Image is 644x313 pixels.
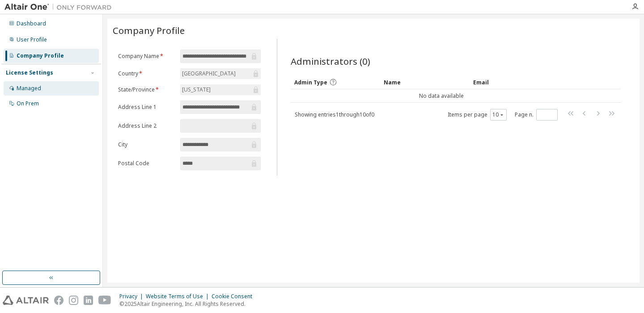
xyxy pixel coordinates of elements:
label: Country [118,70,175,77]
label: Address Line 1 [118,104,175,111]
label: Address Line 2 [118,122,175,129]
div: Cookie Consent [212,293,258,300]
img: Altair One [4,3,116,12]
span: Showing entries 1 through 10 of 0 [295,111,374,118]
img: instagram.svg [69,296,78,305]
button: 10 [492,111,504,118]
div: [US_STATE] [181,85,212,95]
div: [GEOGRAPHIC_DATA] [180,68,260,79]
label: State/Province [118,86,175,93]
div: Email [473,75,544,89]
div: Company Profile [17,52,64,59]
td: No data available [291,89,593,103]
label: Postal Code [118,160,175,167]
label: Company Name [118,53,175,60]
img: linkedin.svg [84,296,93,305]
div: Name [384,75,466,89]
img: altair_logo.svg [3,296,49,305]
div: [GEOGRAPHIC_DATA] [181,69,237,79]
span: Administrators (0) [291,55,370,67]
div: On Prem [17,100,39,107]
span: Items per page [448,109,507,121]
label: City [118,141,175,148]
div: Privacy [119,293,146,300]
div: Managed [17,85,41,92]
span: Admin Type [294,79,327,86]
div: Dashboard [17,20,46,27]
div: Website Terms of Use [146,293,212,300]
div: User Profile [17,36,47,43]
span: Page n. [515,109,558,121]
p: © 2025 Altair Engineering, Inc. All Rights Reserved. [119,300,258,308]
div: [US_STATE] [180,84,260,95]
span: Company Profile [113,24,185,37]
img: facebook.svg [54,296,64,305]
img: youtube.svg [98,296,111,305]
div: License Settings [6,69,53,76]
